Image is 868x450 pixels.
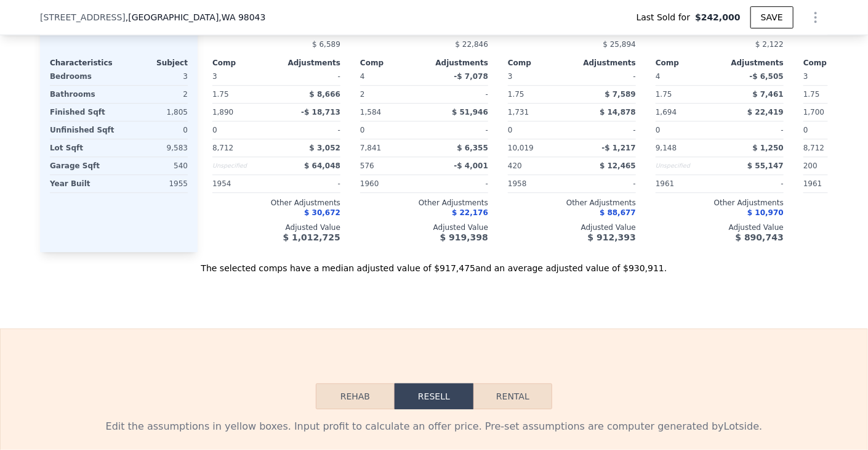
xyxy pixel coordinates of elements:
div: Unfinished Sqft [50,121,116,139]
span: 1,731 [508,108,529,117]
span: $ 55,147 [747,162,784,170]
div: Adjusted Value [360,223,488,232]
span: $ 7,461 [753,90,784,99]
span: -$ 6,505 [750,72,784,81]
div: - [279,175,340,192]
span: 1,584 [360,108,381,117]
div: 2 [360,86,422,103]
span: $ 3,052 [310,144,340,152]
div: Adjustments [424,58,488,68]
span: $ 12,465 [600,162,636,170]
div: Subject [119,58,188,68]
div: The selected comps have a median adjusted value of $917,475 and an average adjusted value of $930... [40,252,828,274]
span: $ 1,012,725 [283,232,340,242]
div: Adjustments [572,58,636,68]
button: Show Options [803,5,828,30]
span: $ 14,878 [600,108,636,117]
div: - [574,121,636,139]
span: $ 912,393 [588,232,636,242]
button: Rehab [316,383,395,409]
span: $ 22,419 [747,108,784,117]
span: $ 88,677 [600,208,636,217]
span: $ 30,672 [304,208,340,217]
div: Comp [360,58,424,68]
div: Adjustments [276,58,340,68]
div: Adjusted Value [656,223,784,232]
span: 3 [803,72,808,81]
div: 2 [121,86,188,103]
span: -$ 4,001 [454,162,488,170]
span: , WA 98043 [219,12,265,22]
div: Adjusted Value [508,223,636,232]
div: Bathrooms [50,86,116,103]
span: 0 [508,126,513,134]
div: 1.75 [656,86,717,103]
span: [STREET_ADDRESS] [40,11,126,23]
div: Comp [212,58,276,68]
span: 4 [360,72,365,81]
div: Year Built [50,175,116,192]
div: 1954 [212,175,274,192]
span: $ 22,176 [452,208,488,217]
div: Other Adjustments [360,198,488,208]
div: 1,805 [121,104,188,121]
span: $ 890,743 [736,232,784,242]
span: 1,700 [803,108,824,117]
div: - [427,86,488,103]
span: $ 51,946 [452,108,488,117]
span: , [GEOGRAPHIC_DATA] [126,11,266,23]
div: Adjustments [720,58,784,68]
span: 0 [656,126,661,134]
div: Comp [803,58,867,68]
span: -$ 1,217 [602,144,636,152]
div: 1961 [803,175,865,192]
span: $ 2,122 [755,40,784,49]
div: 3 [121,68,188,85]
div: 1955 [121,175,188,192]
div: 0 [121,121,188,139]
span: $ 1,250 [753,144,784,152]
span: $ 7,589 [605,90,636,99]
div: Unspecified [656,157,717,174]
span: 3 [508,72,513,81]
div: - [722,175,784,192]
span: $ 64,048 [304,162,340,170]
div: Garage Sqft [50,157,116,174]
span: $ 22,846 [456,40,488,49]
span: 1,694 [656,108,677,117]
div: - [722,121,784,139]
div: 540 [121,157,188,174]
button: SAVE [750,6,794,28]
button: Resell [395,383,473,409]
div: Comp [508,58,572,68]
span: 0 [360,126,365,134]
span: 420 [508,162,522,170]
div: Other Adjustments [508,198,636,208]
div: 1960 [360,175,422,192]
span: 0 [212,126,217,134]
span: $242,000 [695,11,741,23]
div: 1.75 [508,86,569,103]
div: Comp [656,58,720,68]
span: Last Sold for [637,11,696,23]
span: 1,890 [212,108,233,117]
div: - [279,68,340,85]
span: 200 [803,162,818,170]
span: $ 8,666 [310,90,340,99]
div: - [427,121,488,139]
div: 1961 [656,175,717,192]
div: Edit the assumptions in yellow boxes. Input profit to calculate an offer price. Pre-set assumptio... [50,419,818,434]
div: - [427,175,488,192]
span: 8,712 [212,144,233,152]
span: 4 [656,72,661,81]
span: -$ 7,078 [454,72,488,81]
span: -$ 18,713 [301,108,340,117]
div: 9,583 [121,139,188,157]
span: $ 10,970 [747,208,784,217]
span: 7,841 [360,144,381,152]
span: 0 [803,126,808,134]
span: 10,019 [508,144,534,152]
span: 8,712 [803,144,824,152]
div: Bedrooms [50,68,116,85]
div: - [279,121,340,139]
